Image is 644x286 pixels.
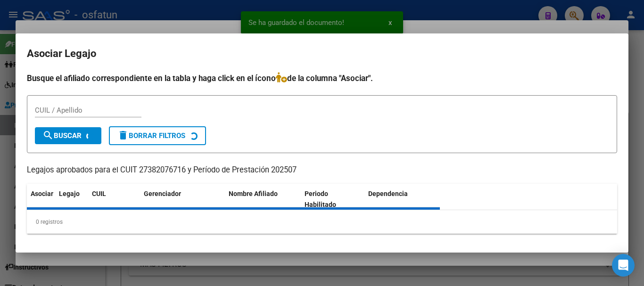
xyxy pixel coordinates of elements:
button: Buscar [35,127,101,144]
datatable-header-cell: Gerenciador [140,184,225,215]
span: Gerenciador [144,190,181,197]
span: Periodo Habilitado [305,190,336,208]
datatable-header-cell: Periodo Habilitado [301,184,364,215]
datatable-header-cell: Asociar [27,184,55,215]
p: Legajos aprobados para el CUIT 27382076716 y Período de Prestación 202507 [27,164,617,176]
span: Legajo [59,190,80,197]
div: Open Intercom Messenger [612,254,635,277]
datatable-header-cell: CUIL [88,184,140,215]
datatable-header-cell: Legajo [55,184,88,215]
h2: Asociar Legajo [27,45,617,63]
span: Nombre Afiliado [229,190,278,197]
span: CUIL [92,190,106,197]
span: Asociar [31,190,53,197]
span: Borrar Filtros [117,131,185,140]
datatable-header-cell: Dependencia [364,184,440,215]
span: Buscar [42,131,82,140]
datatable-header-cell: Nombre Afiliado [225,184,301,215]
mat-icon: delete [117,130,129,141]
span: Dependencia [368,190,408,197]
mat-icon: search [42,130,54,141]
button: Borrar Filtros [109,126,206,145]
div: 0 registros [27,210,617,234]
h4: Busque el afiliado correspondiente en la tabla y haga click en el ícono de la columna "Asociar". [27,72,617,84]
